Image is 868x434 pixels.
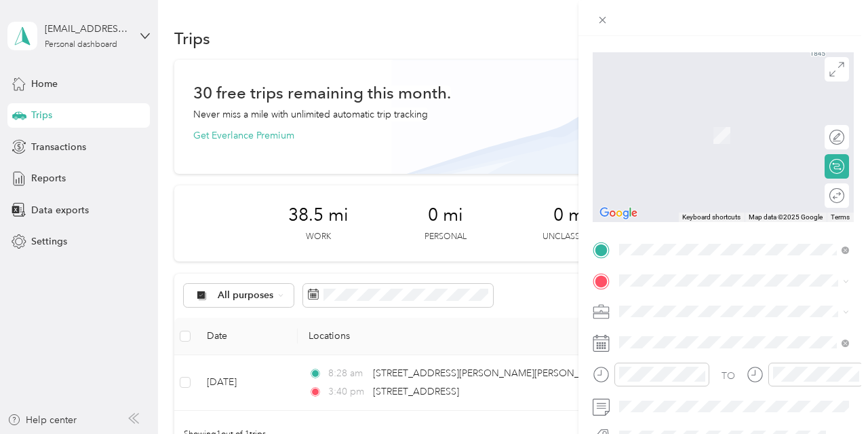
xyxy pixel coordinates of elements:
[722,369,735,383] div: TO
[596,204,641,222] a: Open this area in Google Maps (opens a new window)
[682,213,741,222] button: Keyboard shortcuts
[596,204,641,222] img: Google
[792,358,868,434] iframe: Everlance-gr Chat Button Frame
[749,213,823,221] span: Map data ©2025 Google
